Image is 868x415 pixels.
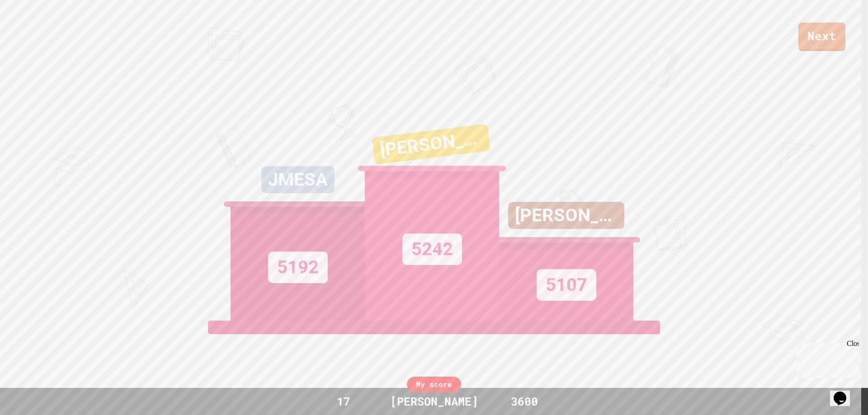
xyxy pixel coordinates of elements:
[402,233,462,265] div: 5242
[508,202,624,229] div: [PERSON_NAME]
[830,379,859,406] iframe: chat widget
[793,340,859,378] iframe: chat widget
[407,377,461,392] div: My score
[261,166,335,193] div: JMESA
[381,393,487,410] div: [PERSON_NAME]
[310,393,377,410] div: 17
[372,124,491,164] div: [PERSON_NAME]
[4,4,62,57] div: Chat with us now!Close
[798,23,845,51] a: Next
[491,393,558,410] div: 3600
[268,252,328,283] div: 5192
[537,269,596,301] div: 5107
